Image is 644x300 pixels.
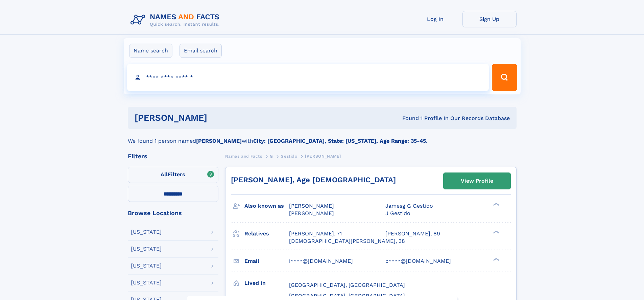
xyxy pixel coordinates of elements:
[385,230,440,237] a: [PERSON_NAME], 89
[244,228,289,239] h3: Relatives
[131,280,162,285] div: [US_STATE]
[128,153,218,159] div: Filters
[135,114,305,122] h1: [PERSON_NAME]
[244,255,289,267] h3: Email
[225,152,262,160] a: Names and Facts
[492,257,500,261] div: ❯
[492,230,500,234] div: ❯
[128,167,218,183] label: Filters
[131,263,162,269] div: [US_STATE]
[289,210,334,216] span: [PERSON_NAME]
[289,237,405,245] a: [DEMOGRAPHIC_DATA][PERSON_NAME], 38
[244,277,289,289] h3: Lived in
[385,210,410,216] span: J Gestido
[129,44,172,58] label: Name search
[281,154,297,159] span: Gestido
[161,171,168,178] span: All
[289,203,334,209] span: [PERSON_NAME]
[270,154,273,159] span: G
[244,200,289,212] h3: Also known as
[461,173,493,189] div: View Profile
[305,154,341,159] span: [PERSON_NAME]
[462,11,517,27] a: Sign Up
[289,230,342,237] a: [PERSON_NAME], 71
[444,173,510,189] a: View Profile
[492,202,500,207] div: ❯
[128,129,517,145] div: We found 1 person named with .
[180,44,222,58] label: Email search
[385,203,433,209] span: Jamesg G Gestido
[270,152,273,160] a: G
[131,229,162,235] div: [US_STATE]
[253,138,426,144] b: City: [GEOGRAPHIC_DATA], State: [US_STATE], Age Range: 35-45
[305,115,510,122] div: Found 1 Profile In Our Records Database
[196,138,242,144] b: [PERSON_NAME]
[131,246,162,252] div: [US_STATE]
[128,11,225,29] img: Logo Names and Facts
[408,11,462,27] a: Log In
[492,64,517,91] button: Search Button
[128,210,218,216] div: Browse Locations
[281,152,297,160] a: Gestido
[289,293,405,299] span: [GEOGRAPHIC_DATA], [GEOGRAPHIC_DATA]
[127,64,489,91] input: search input
[231,176,396,184] a: [PERSON_NAME], Age [DEMOGRAPHIC_DATA]
[289,282,405,288] span: [GEOGRAPHIC_DATA], [GEOGRAPHIC_DATA]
